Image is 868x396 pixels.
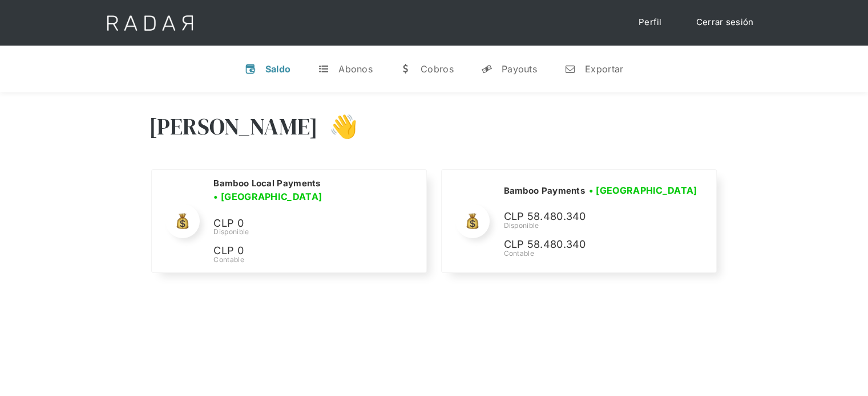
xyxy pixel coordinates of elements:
div: Contable [503,248,701,259]
p: CLP 0 [213,243,385,259]
h3: • [GEOGRAPHIC_DATA] [213,190,322,203]
div: Payouts [502,63,537,75]
div: Cobros [421,63,454,75]
a: Perfil [627,11,673,34]
div: y [481,63,492,75]
h3: 👋 [318,112,358,141]
div: w [400,63,411,75]
h3: [PERSON_NAME] [149,112,318,141]
a: Cerrar sesión [685,11,765,34]
h2: Bamboo Payments [503,185,585,197]
h2: Bamboo Local Payments [213,178,320,189]
div: Contable [213,255,412,265]
p: CLP 0 [213,215,385,232]
div: v [245,63,256,75]
p: CLP 58.480.340 [503,209,675,225]
div: Disponible [213,227,412,237]
div: Disponible [503,221,701,231]
p: CLP 58.480.340 [503,236,675,253]
div: n [564,63,576,75]
div: Exportar [585,63,623,75]
div: t [318,63,329,75]
div: Abonos [338,63,373,75]
h3: • [GEOGRAPHIC_DATA] [589,183,697,197]
div: Saldo [265,63,291,75]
